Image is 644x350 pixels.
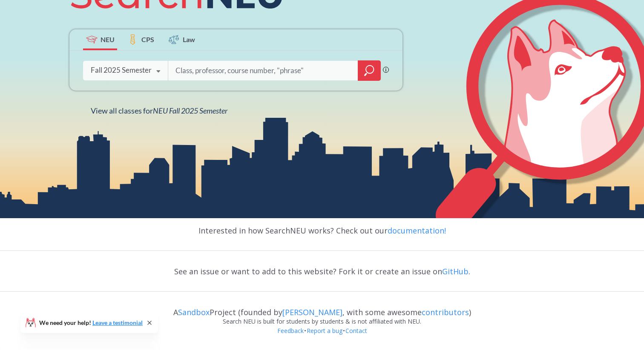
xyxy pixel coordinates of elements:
[91,65,152,75] div: Fall 2025 Semester
[358,60,381,81] div: magnifying glass
[345,327,368,335] a: Contact
[175,62,352,80] input: Class, professor, course number, "phrase"
[183,34,195,44] span: Law
[178,307,210,317] a: Sandbox
[306,327,343,335] a: Report a bug
[91,106,227,115] span: View all classes for
[442,266,469,276] a: GitHub
[277,327,304,335] a: Feedback
[388,225,446,236] a: documentation!
[282,307,342,317] a: [PERSON_NAME]
[364,65,374,77] svg: magnifying glass
[101,34,115,44] span: NEU
[422,307,469,317] a: contributors
[141,34,154,44] span: CPS
[153,106,227,115] span: NEU Fall 2025 Semester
